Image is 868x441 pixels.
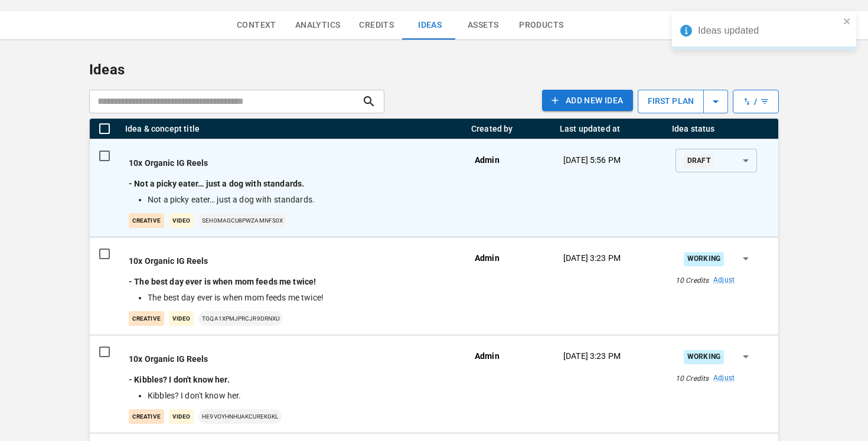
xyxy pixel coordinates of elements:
[169,213,194,228] p: Video
[676,275,709,286] p: 10 Credits
[169,311,194,326] p: Video
[545,126,551,132] button: Menu
[657,126,663,132] button: Menu
[676,373,709,384] p: 10 Credits
[542,90,633,113] a: Add NEW IDEA
[456,11,510,40] button: Assets
[471,124,513,133] div: Created by
[129,255,456,267] p: 10x Organic IG Reels
[542,90,633,112] button: Add NEW IDEA
[403,11,456,40] button: Ideas
[672,124,715,133] div: Idea status
[563,252,621,264] p: [DATE] 3:23 PM
[475,252,500,264] p: Admin
[129,353,456,365] p: 10x Organic IG Reels
[148,292,451,304] li: The best day ever is when mom feeds me twice!
[713,373,735,384] a: Adjust
[638,88,703,115] p: first plan
[198,311,283,326] p: tGqA1XpmJPrCJr9drnxU
[169,409,194,424] p: Video
[129,157,456,169] p: 10x Organic IG Reels
[769,126,775,132] button: Menu
[129,409,164,424] p: creative
[89,59,779,80] p: Ideas
[286,11,350,40] button: Analytics
[148,390,451,402] li: Kibbles? I don't know her.
[456,126,462,132] button: Menu
[475,154,500,166] p: Admin
[129,213,164,228] p: creative
[560,124,620,133] div: Last updated at
[684,252,724,266] div: Working
[227,11,286,40] button: Context
[713,275,735,286] a: Adjust
[684,154,714,168] div: Draft
[638,90,728,113] button: first plan
[698,24,840,38] div: Ideas updated
[198,213,286,228] p: seh0mAgcu8PWzaMNfs0X
[510,11,573,40] button: Products
[129,255,456,288] p: - The best day ever is when mom feeds me twice!
[563,350,621,362] p: [DATE] 3:23 PM
[563,154,621,166] p: [DATE] 5:56 PM
[684,350,724,364] div: Working
[843,17,851,28] button: close
[129,311,164,326] p: creative
[475,350,500,362] p: Admin
[129,157,456,190] p: - Not a picky eater… just a dog with standards.
[125,124,200,133] div: Idea & concept title
[350,11,403,40] button: Credits
[198,409,282,424] p: he9voyhNHUakCUReKgKl
[148,194,451,206] li: Not a picky eater… just a dog with standards.
[129,353,456,386] p: - Kibbles? I don't know her.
